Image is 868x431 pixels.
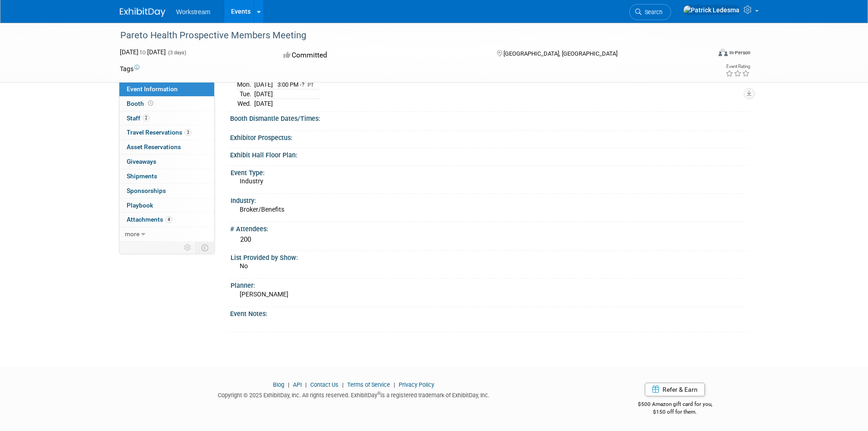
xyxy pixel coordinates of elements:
[347,381,390,388] a: Terms of Service
[303,381,309,388] span: |
[231,166,745,177] div: Event Type:
[293,381,302,388] a: API
[146,100,155,107] span: Booth not reserved yet
[120,389,588,400] div: Copyright © 2025 ExhibitDay, Inc. All rights reserved. ExhibitDay is a registered trademark of Ex...
[230,131,749,142] div: Exhibitor Prospectus:
[119,97,214,111] a: Booth
[185,129,191,136] span: 3
[127,202,153,209] span: Playbook
[119,111,214,125] a: Staff2
[167,50,186,56] span: (3 days)
[127,216,172,223] span: Attachments
[230,112,749,123] div: Booth Dismantle Dates/Times:
[399,381,434,388] a: Privacy Policy
[240,177,263,185] span: Industry
[125,230,139,238] span: more
[237,99,254,109] td: Wed.
[286,381,292,388] span: |
[120,48,166,56] span: [DATE] [DATE]
[127,129,191,136] span: Travel Reservations
[231,194,745,205] div: Industry:
[391,381,397,388] span: |
[254,89,273,99] td: [DATE]
[629,4,671,20] a: Search
[254,99,273,109] td: [DATE]
[601,408,749,416] div: $150 off for them.
[119,198,214,213] a: Playbook
[119,155,214,169] a: Giveaways
[119,227,214,241] a: more
[180,242,196,254] td: Personalize Event Tab Strip
[240,262,248,270] span: No
[254,79,273,89] td: [DATE]
[503,50,617,57] span: [GEOGRAPHIC_DATA], [GEOGRAPHIC_DATA]
[310,381,339,388] a: Contact Us
[117,27,697,44] div: Pareto Health Prospective Members Meeting
[642,9,663,16] span: Search
[143,114,149,121] span: 2
[719,49,728,56] img: Format-Inperson.png
[165,216,172,223] span: 4
[127,143,181,151] span: Asset Reservations
[127,172,157,180] span: Shipments
[119,213,214,227] a: Attachments4
[127,85,178,93] span: Event Information
[230,222,749,234] div: # Attendees:
[237,79,254,89] td: Mon.
[308,82,314,88] span: PT
[240,291,288,298] span: [PERSON_NAME]
[377,391,380,396] sup: ®
[645,383,705,396] a: Refer & Earn
[230,148,749,160] div: Exhibit Hall Floor Plan:
[273,381,284,388] a: Blog
[119,169,214,183] a: Shipments
[139,48,147,56] span: to
[119,82,214,96] a: Event Information
[119,125,214,140] a: Travel Reservations3
[195,242,214,254] td: Toggle Event Tabs
[302,81,304,88] span: ?
[277,81,306,88] span: 3:00 PM -
[237,233,742,247] div: 200
[237,89,254,99] td: Tue.
[119,140,214,154] a: Asset Reservations
[281,47,482,63] div: Committed
[340,381,346,388] span: |
[127,158,156,165] span: Giveaways
[231,279,745,290] div: Planner:
[657,47,751,61] div: Event Format
[729,49,750,56] div: In-Person
[601,395,749,415] div: $500 Amazon gift card for you,
[231,251,745,262] div: List Provided by Show:
[127,100,155,107] span: Booth
[230,307,749,318] div: Event Notes:
[127,114,149,122] span: Staff
[176,8,211,16] span: Workstream
[120,64,139,73] td: Tags
[240,206,284,213] span: Broker/Benefits
[120,8,165,17] img: ExhibitDay
[127,187,166,194] span: Sponsorships
[119,184,214,198] a: Sponsorships
[683,5,740,15] img: Patrick Ledesma
[725,64,750,69] div: Event Rating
